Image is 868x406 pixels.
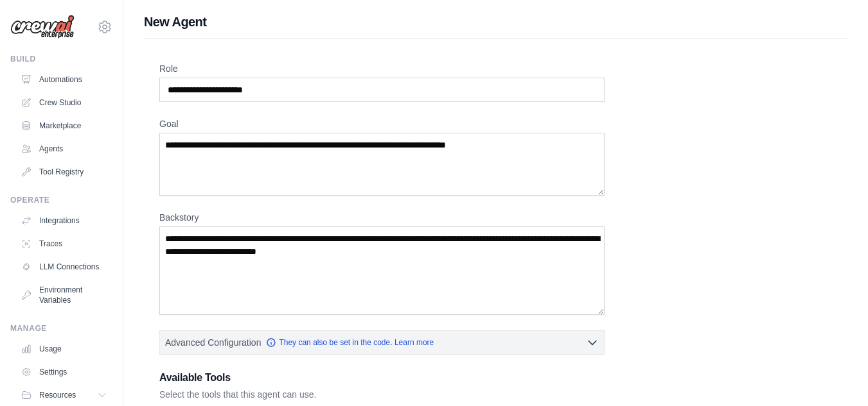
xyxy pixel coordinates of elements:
[159,370,605,385] h3: Available Tools
[165,336,261,349] span: Advanced Configuration
[10,15,75,39] img: Logo
[39,390,76,400] span: Resources
[15,162,112,182] a: Tool Registry
[15,92,112,113] a: Crew Studio
[159,211,605,224] label: Backstory
[159,388,605,401] p: Select the tools that this agent can use.
[15,385,112,405] button: Resources
[159,62,605,75] label: Role
[15,362,112,382] a: Settings
[266,337,434,348] a: They can also be set in the code. Learn more
[10,323,112,334] div: Manage
[15,115,112,136] a: Marketplace
[15,280,112,310] a: Environment Variables
[15,210,112,231] a: Integrations
[15,257,112,277] a: LLM Connections
[10,195,112,205] div: Operate
[144,13,847,31] h1: New Agent
[15,233,112,254] a: Traces
[160,331,604,354] button: Advanced Configuration They can also be set in the code. Learn more
[15,139,112,159] a: Agents
[15,69,112,90] a: Automations
[159,117,605,130] label: Goal
[15,339,112,359] a: Usage
[10,54,112,64] div: Build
